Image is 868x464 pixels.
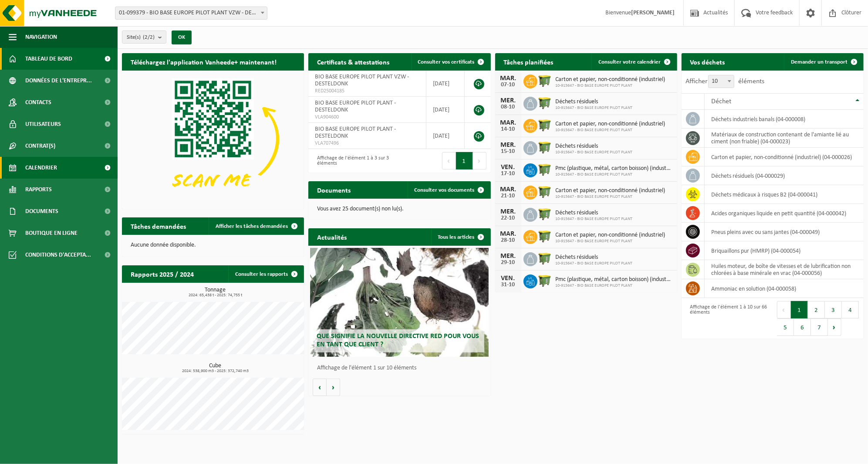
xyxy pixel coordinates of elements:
[317,365,486,371] p: Affichage de l'élément 1 sur 10 éléments
[791,301,808,318] button: 1
[25,157,57,179] span: Calendrier
[842,301,859,318] button: 4
[791,59,848,65] span: Demander un transport
[705,260,864,279] td: huiles moteur, de boîte de vitesses et de lubrification non chlorées à base minérale en vrac (04-...
[143,34,155,40] count: (2/2)
[705,204,864,223] td: acides organiques liquide en petit quantité (04-000042)
[500,275,517,282] div: VEN.
[25,113,61,135] span: Utilisateurs
[310,248,489,357] a: Que signifie la nouvelle directive RED pour vous en tant que client ?
[537,207,552,221] img: WB-1100-HPE-GN-50
[537,273,552,288] img: WB-1100-HPE-GN-50
[556,210,633,217] span: Déchets résiduels
[631,10,675,16] strong: [PERSON_NAME]
[556,239,665,244] span: 10-915647 - BIO BASE EUROPE PILOT PLANT
[315,100,396,113] span: BIO BASE EUROPE PILOT PLANT - DESTELDONK
[537,95,552,110] img: WB-1100-HPE-GN-50
[808,301,825,318] button: 2
[556,98,633,105] span: Déchets résiduels
[556,128,665,133] span: 10-915647 - BIO BASE EUROPE PILOT PLANT
[426,123,465,149] td: [DATE]
[784,53,863,71] a: Demander un transport
[537,73,552,88] img: WB-1100-HPE-GN-50
[500,119,517,126] div: MAR.
[777,318,794,336] button: 5
[500,171,517,177] div: 17-10
[705,110,864,129] td: déchets industriels banals (04-000008)
[308,181,359,198] h2: Documents
[598,59,661,65] span: Consulter votre calendrier
[495,53,562,70] h2: Tâches planifiées
[777,301,791,318] button: Previous
[682,53,734,70] h2: Vos déchets
[172,30,192,44] button: OK
[500,126,517,132] div: 14-10
[705,148,864,166] td: carton et papier, non-conditionné (industriel) (04-000026)
[122,71,304,207] img: Download de VHEPlus App
[315,88,419,95] span: RED25004185
[500,82,517,88] div: 07-10
[500,186,517,193] div: MAR.
[500,260,517,266] div: 29-10
[556,105,633,111] span: 10-915647 - BIO BASE EUROPE PILOT PLANT
[126,287,304,298] h3: Tonnage
[131,242,295,248] p: Aucune donnée disponible.
[209,217,303,235] a: Afficher les tâches demandées
[705,223,864,241] td: pneus pleins avec ou sans jantes (04-000049)
[315,126,396,139] span: BIO BASE EUROPE PILOT PLANT - DESTELDONK
[705,279,864,298] td: Ammoniac en solution (04-000058)
[556,76,665,83] span: Carton et papier, non-conditionné (industriel)
[537,251,552,266] img: WB-1100-HPE-GN-50
[708,75,734,88] span: 10
[473,152,486,169] button: Next
[308,53,398,70] h2: Certificats & attestations
[500,75,517,82] div: MAR.
[25,200,58,222] span: Documents
[122,53,285,70] h2: Téléchargez l'application Vanheede+ maintenant!
[317,333,479,348] span: Que signifie la nouvelle directive RED pour vous en tant que client ?
[25,179,52,200] span: Rapports
[313,151,395,170] div: Affichage de l'élément 1 à 3 sur 3 éléments
[500,253,517,260] div: MER.
[327,379,340,396] button: Volgende
[811,318,828,336] button: 7
[556,232,665,239] span: Carton et papier, non-conditionné (industriel)
[556,83,665,88] span: 10-915647 - BIO BASE EUROPE PILOT PLANT
[456,152,473,169] button: 1
[122,30,166,44] button: Site(s)(2/2)
[556,187,665,194] span: Carton et papier, non-conditionné (industriel)
[25,222,78,244] span: Boutique en ligne
[411,53,490,71] a: Consulter vos certificats
[500,282,517,288] div: 31-10
[500,104,517,110] div: 08-10
[25,26,57,48] span: Navigation
[591,53,676,71] a: Consulter votre calendrier
[556,194,665,200] span: 10-915647 - BIO BASE EUROPE PILOT PLANT
[315,140,419,147] span: VLA707496
[315,74,409,87] span: BIO BASE EUROPE PILOT PLANT VZW - DESTELDONK
[25,135,55,157] span: Contrat(s)
[25,70,92,91] span: Données de l'entrepr...
[705,129,864,148] td: matériaux de construction contenant de l'amiante lié au ciment (non friable) (04-000023)
[556,261,633,266] span: 10-915647 - BIO BASE EUROPE PILOT PLANT
[317,206,482,212] p: Vous avez 25 document(s) non lu(s).
[556,276,673,283] span: Pmc (plastique, métal, carton boisson) (industriel)
[313,379,327,396] button: Vorige
[500,142,517,149] div: MER.
[418,59,475,65] span: Consulter vos certificats
[426,97,465,123] td: [DATE]
[4,445,145,464] iframe: chat widget
[500,215,517,221] div: 22-10
[686,300,768,337] div: Affichage de l'élément 1 à 10 sur 66 éléments
[705,185,864,204] td: déchets médicaux à risques B2 (04-000041)
[115,7,267,19] span: 01-099379 - BIO BASE EUROPE PILOT PLANT VZW - DESTELDONK
[556,217,633,222] span: 10-915647 - BIO BASE EUROPE PILOT PLANT
[426,71,465,97] td: [DATE]
[122,265,203,282] h2: Rapports 2025 / 2024
[126,293,304,298] span: 2024: 65,438 t - 2025: 74,755 t
[711,98,731,105] span: Déchet
[705,166,864,185] td: déchets résiduels (04-000029)
[537,229,552,244] img: WB-1100-HPE-GN-50
[556,150,633,155] span: 10-915647 - BIO BASE EUROPE PILOT PLANT
[556,254,633,261] span: Déchets résiduels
